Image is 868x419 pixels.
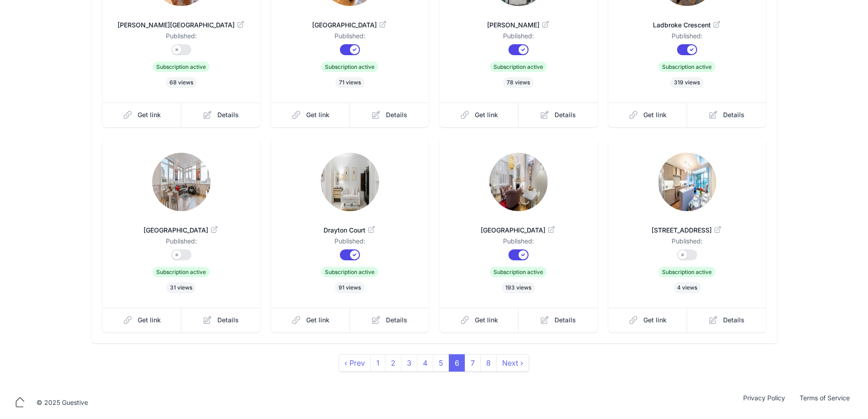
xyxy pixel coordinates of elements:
a: Get link [271,308,350,332]
span: Get link [643,316,667,325]
a: Privacy Policy [736,393,792,412]
span: Details [723,110,745,119]
a: 3 [401,354,417,372]
a: 2 [385,354,401,372]
a: [PERSON_NAME][GEOGRAPHIC_DATA] [117,10,246,31]
a: Details [350,103,429,127]
a: 5 [433,354,449,372]
span: [STREET_ADDRESS] [623,226,751,235]
a: Get link [103,103,182,127]
span: 4 views [673,282,701,293]
a: 1 [370,354,385,372]
span: Get link [138,110,161,119]
a: [GEOGRAPHIC_DATA] [454,215,583,237]
dd: Published: [286,31,414,44]
a: Get link [608,308,688,332]
a: 8 [480,354,497,372]
div: © 2025 Guestive [36,398,88,407]
a: 4 [417,354,433,372]
span: 193 views [502,282,535,293]
span: [GEOGRAPHIC_DATA] [286,21,414,30]
span: Subscription active [658,267,715,277]
span: Details [723,316,745,325]
span: [PERSON_NAME][GEOGRAPHIC_DATA] [117,21,246,30]
span: Get link [306,110,329,119]
a: [GEOGRAPHIC_DATA] [286,10,414,31]
span: Subscription active [321,267,378,277]
span: Subscription active [153,62,210,72]
a: Get link [440,308,519,332]
a: [PERSON_NAME] [454,10,583,31]
span: Subscription active [658,62,715,72]
dd: Published: [623,31,751,44]
img: bmt40uw3wz5y9lsb1wmfjbht1201 [658,153,716,211]
span: Get link [306,316,329,325]
a: Terms of Service [792,393,857,412]
span: Ladbroke Crescent [623,21,751,30]
dd: Published: [286,237,414,249]
dd: Published: [117,31,246,44]
span: Subscription active [153,267,210,277]
span: Details [386,110,407,119]
a: Get link [271,103,350,127]
span: 68 views [166,77,197,88]
span: Get link [475,316,498,325]
span: Subscription active [490,62,547,72]
dd: Published: [454,31,583,44]
span: Details [217,316,239,325]
a: Get link [608,103,688,127]
span: Details [555,316,576,325]
a: Details [519,103,597,127]
a: Details [350,308,429,332]
a: [STREET_ADDRESS] [623,215,751,237]
span: Details [555,110,576,119]
img: eg66qemvp6bw0rlldk4d7r1crl42 [489,153,548,211]
a: next [496,354,529,372]
span: 319 views [670,77,704,88]
a: Drayton Court [286,215,414,237]
a: Get link [440,103,519,127]
a: [GEOGRAPHIC_DATA] [117,215,246,237]
dd: Published: [454,237,583,249]
span: Subscription active [321,62,378,72]
span: 31 views [166,282,196,293]
nav: pager [339,354,529,372]
span: Get link [643,110,667,119]
a: Get link [103,308,182,332]
a: Ladbroke Crescent [623,10,751,31]
span: [PERSON_NAME] [454,21,583,30]
dd: Published: [623,237,751,249]
span: 6 [449,354,465,372]
span: Details [386,316,407,325]
a: previous [339,354,371,372]
span: [GEOGRAPHIC_DATA] [454,226,583,235]
span: Get link [475,110,498,119]
a: 7 [465,354,481,372]
a: Details [519,308,597,332]
a: Details [687,308,766,332]
span: Drayton Court [286,226,414,235]
img: hqr0g6iclmnxbp3utsgefe7za1di [152,153,211,211]
a: Details [181,103,260,127]
span: Details [217,110,239,119]
span: 71 views [335,77,365,88]
a: Details [687,103,766,127]
span: Get link [138,316,161,325]
img: c5tgo1s21d2d819wlbif12deeakk [321,153,379,211]
span: Subscription active [490,267,547,277]
span: 91 views [335,282,365,293]
span: [GEOGRAPHIC_DATA] [117,226,246,235]
a: Details [181,308,260,332]
span: 78 views [503,77,534,88]
dd: Published: [117,237,246,249]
